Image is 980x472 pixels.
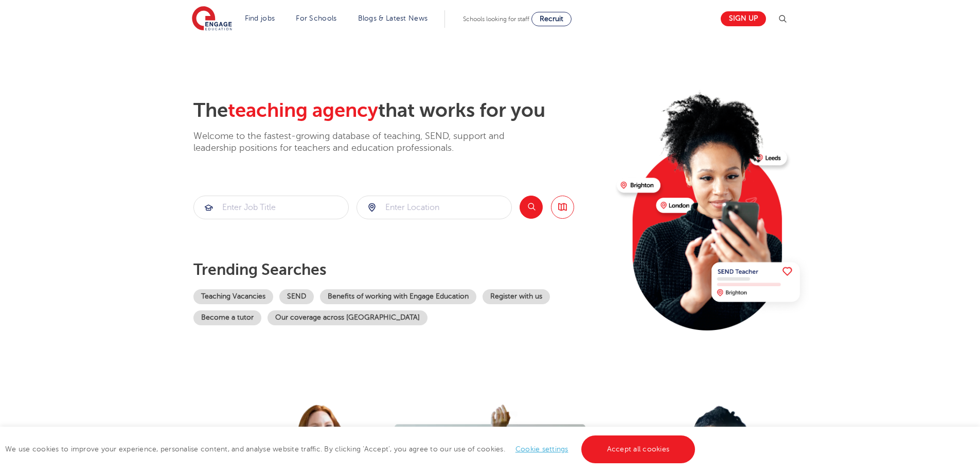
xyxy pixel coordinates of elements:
[279,289,314,304] a: SEND
[721,11,766,26] a: Sign up
[193,99,609,123] h2: The that works for you
[540,15,563,23] span: Recruit
[320,289,476,304] a: Benefits of working with Engage Education
[483,289,550,304] a: Register with us
[268,310,427,325] a: Our coverage across [GEOGRAPHIC_DATA]
[245,14,275,22] a: Find jobs
[5,445,698,453] span: We use cookies to improve your experience, personalise content, and analyse website traffic. By c...
[194,196,348,219] input: Submit
[193,196,349,219] div: Submit
[520,196,543,219] button: Search
[193,310,261,325] a: Become a tutor
[531,12,572,26] a: Recruit
[228,99,378,121] span: teaching agency
[463,15,529,23] span: Schools looking for staff
[193,260,609,279] p: Trending searches
[581,435,696,463] a: Accept all cookies
[515,445,568,453] a: Cookie settings
[193,130,533,154] p: Welcome to the fastest-growing database of teaching, SEND, support and leadership positions for t...
[193,289,273,304] a: Teaching Vacancies
[296,14,336,22] a: For Schools
[358,14,428,22] a: Blogs & Latest News
[192,6,232,32] img: Engage Education
[357,196,512,219] div: Submit
[357,196,511,219] input: Submit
